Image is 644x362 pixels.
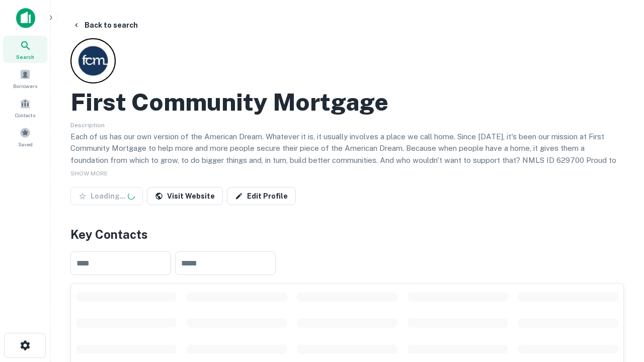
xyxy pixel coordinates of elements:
a: Saved [3,123,47,150]
a: Visit Website [147,187,223,205]
a: Search [3,36,47,63]
span: Description [70,122,105,129]
span: Search [16,53,34,61]
a: Contacts [3,94,47,121]
iframe: Chat Widget [594,249,644,298]
h4: Key Contacts [70,225,624,243]
a: Borrowers [3,65,47,92]
img: capitalize-icon.png [16,8,35,28]
a: Edit Profile [227,187,296,205]
span: SHOW MORE [70,170,108,177]
button: Back to search [68,16,142,34]
span: Borrowers [13,82,37,90]
p: Each of us has our own version of the American Dream. Whatever it is, it usually involves a place... [70,131,624,178]
h2: First Community Mortgage [70,87,388,117]
span: Contacts [15,111,35,119]
span: Saved [18,140,33,148]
